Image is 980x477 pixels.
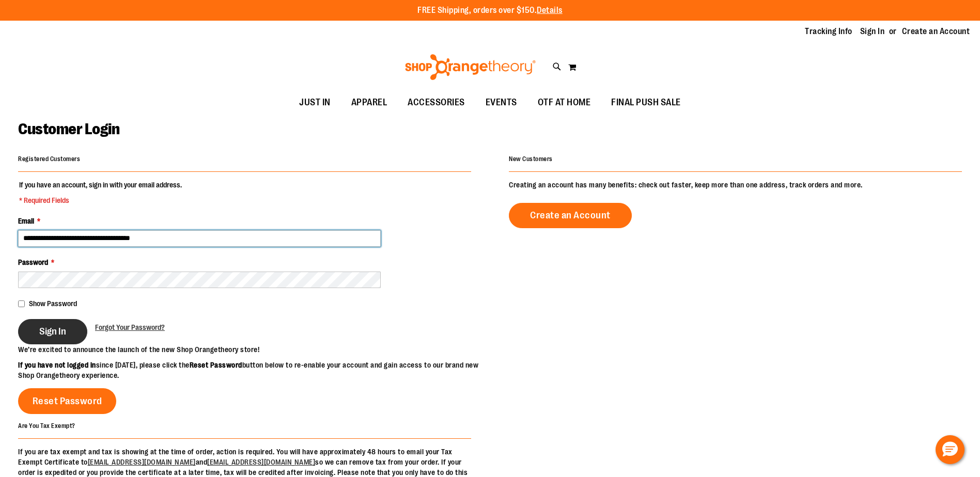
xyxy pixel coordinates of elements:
[397,91,475,115] a: ACCESSORIES
[18,217,34,225] span: Email
[601,91,691,115] a: FINAL PUSH SALE
[207,458,315,466] a: [EMAIL_ADDRESS][DOMAIN_NAME]
[18,258,48,266] span: Password
[29,299,77,308] span: Show Password
[403,54,537,80] img: Shop Orangetheory
[341,91,398,115] a: APPAREL
[408,91,465,114] span: ACCESSORIES
[18,422,75,429] strong: Are You Tax Exempt?
[527,91,601,115] a: OTF AT HOME
[611,91,681,114] span: FINAL PUSH SALE
[18,388,116,414] a: Reset Password
[95,322,165,332] a: Forgot Your Password?
[18,344,490,355] p: We’re excited to announce the launch of the new Shop Orangetheory store!
[18,361,96,369] strong: If you have not logged in
[936,435,965,464] button: Hello, have a question? Let’s chat.
[805,26,852,37] a: Tracking Info
[18,120,119,138] span: Customer Login
[18,319,87,344] button: Sign In
[95,323,165,331] span: Forgot Your Password?
[509,180,962,190] p: Creating an account has many benefits: check out faster, keep more than one address, track orders...
[902,26,970,37] a: Create an Account
[351,91,387,114] span: APPAREL
[475,91,527,115] a: EVENTS
[18,360,490,380] p: since [DATE], please click the button below to re-enable your account and gain access to our bran...
[289,91,341,115] a: JUST IN
[19,195,182,205] span: * Required Fields
[509,203,632,228] a: Create an Account
[299,91,331,114] span: JUST IN
[537,6,563,15] a: Details
[486,91,517,114] span: EVENTS
[509,155,553,163] strong: New Customers
[18,180,183,205] legend: If you have an account, sign in with your email address.
[33,395,102,407] span: Reset Password
[39,326,66,337] span: Sign In
[18,155,80,163] strong: Registered Customers
[88,458,196,466] a: [EMAIL_ADDRESS][DOMAIN_NAME]
[538,91,591,114] span: OTF AT HOME
[417,5,563,17] p: FREE Shipping, orders over $150.
[190,361,242,369] strong: Reset Password
[530,210,611,221] span: Create an Account
[860,26,885,37] a: Sign In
